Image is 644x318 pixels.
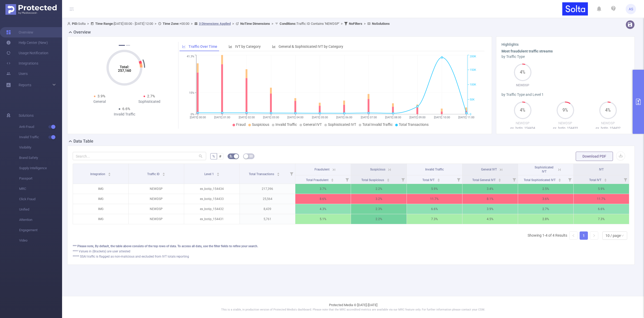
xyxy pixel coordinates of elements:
span: Invalid Traffic [19,132,62,142]
input: Search... [73,152,206,160]
tspan: [DATE] 10:00 [434,116,450,119]
p: 5.9% [574,184,629,194]
p: 7.3% [407,214,462,224]
p: 2.7% [518,204,573,214]
p: 3.6% [518,194,573,204]
li: 1 [580,231,588,240]
p: 217,396 [240,184,295,194]
tspan: [DATE] 02:00 [239,116,255,119]
span: Click Fraud [19,194,62,204]
span: Suspicious [370,168,385,171]
span: > [231,22,236,26]
p: 11.7% [407,194,462,204]
i: icon: caret-down [162,174,165,175]
i: icon: table [250,154,253,158]
button: Download PDF [576,152,613,161]
i: Filter menu [455,175,462,184]
tspan: [DATE] 01:00 [214,116,230,119]
p: 4.3% [295,204,351,214]
p: IMG [73,194,128,204]
div: Sort [331,178,334,181]
a: Integrations [6,58,38,68]
span: > [270,22,275,26]
span: General IVT [481,168,497,171]
p: 25,564 [240,194,295,204]
i: icon: caret-up [277,172,280,173]
p: ex_botip_154433 [544,126,587,131]
i: Filter menu [511,175,518,184]
p: ex_botip_154434 [184,184,239,194]
tspan: 50K [470,98,475,101]
span: Attention [19,215,62,225]
p: 6.6% [407,204,462,214]
i: icon: bar-chart [229,45,232,48]
p: 5.9% [407,184,462,194]
span: Fraudulent [314,168,330,171]
a: 1 [580,232,588,239]
i: icon: caret-down [331,180,334,181]
p: NEWDSP [129,204,184,214]
span: Integration [90,172,106,176]
p: 8.6% [295,194,351,204]
i: icon: caret-up [108,172,111,173]
tspan: 100K [470,83,476,87]
div: 10 / page [605,232,621,239]
i: icon: caret-up [331,178,334,179]
span: Engagement [19,225,62,235]
tspan: 257,160 [118,68,131,73]
i: Filter menu [399,175,407,184]
span: 4% [514,70,531,74]
b: No Filters [349,22,362,26]
i: icon: caret-down [216,174,219,175]
div: ***** SSAI traffic is flagged as non-malicious and excluded from IVT totals reporting [73,254,629,259]
span: Total IVT [589,178,602,182]
span: Reports [19,83,31,87]
p: NEWDSP [129,214,184,224]
i: icon: bg-colors [229,154,233,158]
span: Solutions [19,110,34,121]
div: *** Please note, By default, the table above consists of the top rows of data. To access all data... [73,244,629,249]
i: icon: caret-up [216,172,219,173]
p: 2.5% [518,184,573,194]
span: 4% [599,108,617,112]
span: Video [19,235,62,246]
span: Passport [19,173,62,184]
button: 2 [126,45,130,46]
img: Protected Media [5,4,57,15]
b: Most fraudulent traffic streams [501,49,553,53]
span: > [86,22,91,26]
i: icon: caret-down [558,180,561,181]
tspan: 41.3% [187,55,194,58]
p: 11.7% [574,194,629,204]
i: Filter menu [566,175,573,184]
span: Total Sophisticated IVT [524,178,556,182]
tspan: [DATE] 09:00 [409,116,425,119]
p: ex_botip_154433 [184,194,239,204]
b: No Solutions [372,22,390,26]
i: icon: down [621,234,624,238]
span: Total Transactions [399,122,429,127]
span: Level 1 [204,172,215,176]
i: Filter menu [622,175,629,184]
i: icon: caret-down [437,180,440,181]
span: Sophisticated IVT [328,122,356,127]
tspan: 150K [470,68,476,72]
span: # [219,154,221,158]
p: NEWDSP [129,184,184,194]
span: 6.6% [122,107,130,111]
span: % [212,154,215,158]
i: icon: caret-up [558,178,561,179]
span: > [189,22,194,26]
span: Traffic ID Contains 'NEWDSP' [280,22,339,26]
p: IMG [73,184,128,194]
tspan: [DATE] 03:00 [263,116,279,119]
div: Invalid Traffic [100,112,149,117]
b: No Time Dimensions [240,22,270,26]
div: Sort [387,178,390,181]
p: 6.6% [574,204,629,214]
span: 3.9% [98,94,105,98]
span: Sophisticated IVT [535,166,553,173]
span: > [362,22,367,26]
span: Invalid Traffic [275,122,297,127]
i: icon: caret-up [437,178,440,179]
